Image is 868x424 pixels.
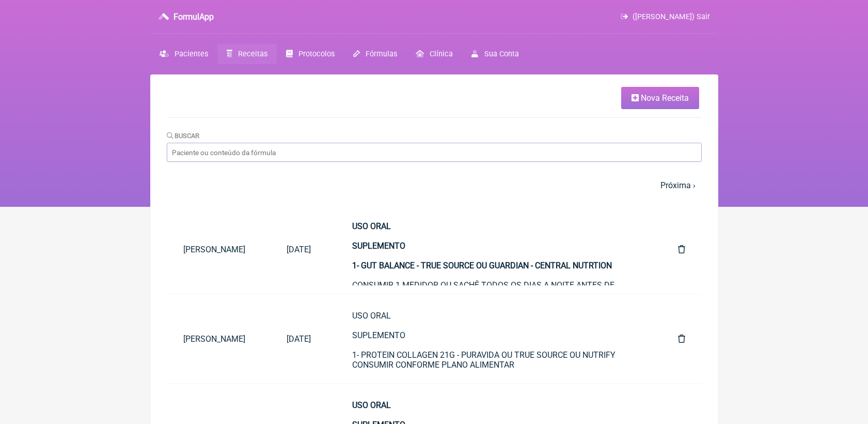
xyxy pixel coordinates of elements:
span: Sua Conta [484,50,519,58]
strong: USO ORAL SUPLEMENTO 1- GUT BALANCE - TRUE SOURCE OU GUARDIAN - CENTRAL NUTRTION [352,221,612,270]
a: Sua Conta [462,44,528,64]
span: Protocolos [298,50,335,58]
a: [DATE] [270,236,327,263]
a: Fórmulas [344,44,406,64]
nav: pager [167,174,702,196]
a: [PERSON_NAME] [167,326,270,352]
label: Buscar [167,132,200,140]
span: Nova Receita [641,93,689,103]
a: ([PERSON_NAME]) Sair [621,12,709,21]
span: Pacientes [175,50,208,58]
span: Clínica [430,50,453,58]
div: CONSUMIR 1 MEDIDOR OU SACHÊ TODOS OS DIAS A NOITE ANTES DE DORMIR. DILUIR EM 200ML DE ÁGUA POR 60... [352,221,637,339]
span: Receitas [238,50,267,58]
a: Clínica [406,44,462,64]
a: Protocolos [277,44,344,64]
a: [DATE] [270,326,327,352]
a: [PERSON_NAME] [167,236,270,263]
a: Receitas [217,44,277,64]
a: Nova Receita [621,87,699,109]
input: Paciente ou conteúdo da fórmula [167,143,702,162]
a: Pacientes [150,44,217,64]
a: USO ORALSUPLEMENTO1- GUT BALANCE - TRUE SOURCE OU GUARDIAN - CENTRAL NUTRTIONCONSUMIR 1 MEDIDOR O... [336,213,653,285]
a: Próxima › [660,180,696,190]
span: Fórmulas [366,50,397,58]
h3: FormulApp [173,12,214,22]
span: ([PERSON_NAME]) Sair [633,12,710,21]
a: USO ORALSUPLEMENTO1- PROTEIN COLLAGEN 21G - PURAVIDA OU TRUE SOURCE OU NUTRIFYCONSUMIR CONFORME P... [336,302,653,375]
div: USO ORAL SUPLEMENTO 1- PROTEIN COLLAGEN 21G - PURAVIDA OU TRUE SOURCE OU NUTRIFY CONSUMIR CONFORM... [352,311,637,409]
